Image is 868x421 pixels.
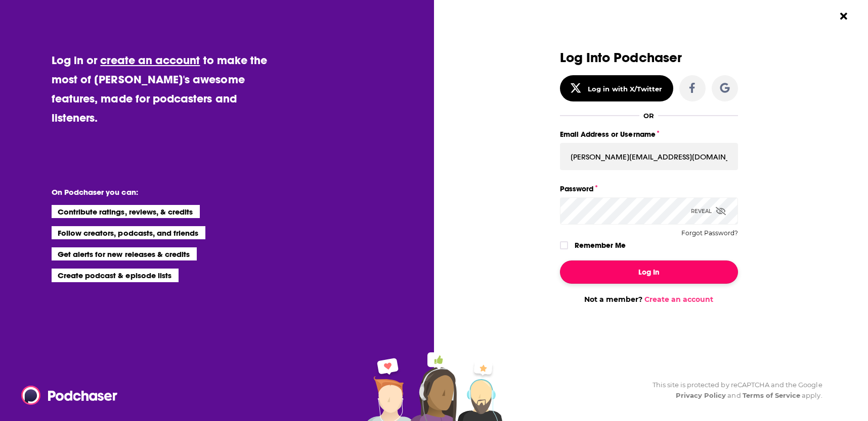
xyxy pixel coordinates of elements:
[21,386,118,405] img: Podchaser - Follow, Share and Rate Podcasts
[100,53,200,67] a: create an account
[560,143,738,170] input: Email Address or Username
[52,269,179,282] li: Create podcast & episode lists
[21,386,110,405] a: Podchaser - Follow, Share and Rate Podcasts
[743,391,801,399] a: Terms of Service
[560,128,738,141] label: Email Address or Username
[52,187,254,197] li: On Podchaser you can:
[575,239,626,252] label: Remember Me
[560,75,673,101] button: Log in with X/Twitter
[834,7,853,26] button: Close Button
[588,85,662,93] div: Log in with X/Twitter
[52,226,206,239] li: Follow creators, podcasts, and friends
[560,50,738,65] h3: Log Into Podchaser
[52,205,200,218] li: Contribute ratings, reviews, & credits
[560,295,738,304] div: Not a member?
[681,230,738,237] button: Forgot Password?
[560,182,738,195] label: Password
[52,247,197,260] li: Get alerts for new releases & credits
[643,112,654,120] div: OR
[691,197,726,225] div: Reveal
[676,391,726,399] a: Privacy Policy
[560,260,738,284] button: Log In
[644,295,713,304] a: Create an account
[644,380,822,401] div: This site is protected by reCAPTCHA and the Google and apply.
